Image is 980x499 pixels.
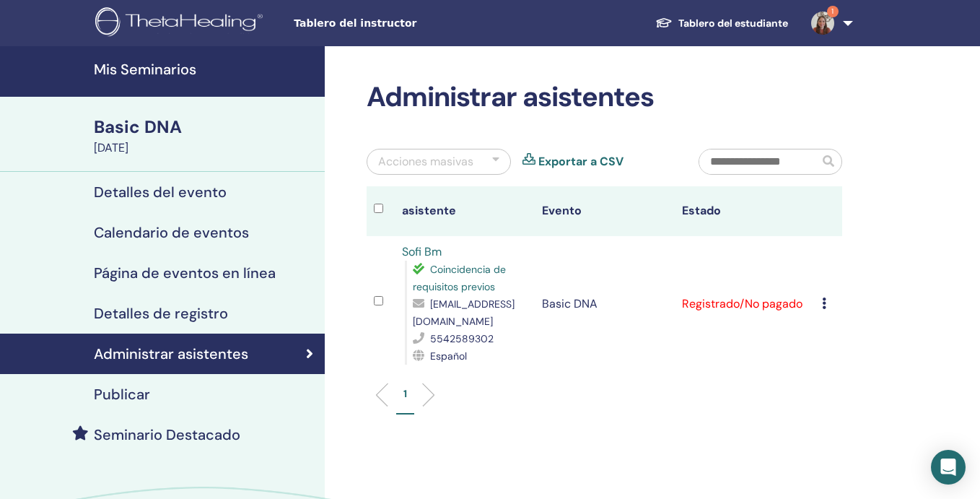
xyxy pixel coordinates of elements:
h4: Administrar asistentes [94,345,248,363]
h4: Mis Seminarios [94,61,316,78]
img: graduation-cap-white.svg [655,17,673,29]
a: Sofi Bm [402,244,442,259]
div: Open Intercom Messenger [931,450,966,485]
img: default.jpg [811,12,834,35]
span: Coincidencia de requisitos previos [413,263,506,293]
span: 1 [827,6,839,17]
span: Tablero del instructor [294,16,510,31]
th: asistente [395,186,535,236]
a: Tablero del estudiante [644,10,800,37]
div: Basic DNA [94,115,316,139]
h4: Detalles del evento [94,183,227,201]
h4: Calendario de eventos [94,224,249,241]
h2: Administrar asistentes [367,81,842,114]
a: Basic DNA[DATE] [85,115,325,157]
div: [DATE] [94,139,316,157]
p: 1 [403,386,407,402]
span: 5542589302 [430,332,494,345]
a: Exportar a CSV [538,153,624,170]
div: Acciones masivas [378,153,473,170]
td: Basic DNA [535,236,675,372]
img: logo.png [95,7,268,40]
th: Evento [535,186,675,236]
h4: Seminario Destacado [94,426,240,443]
span: [EMAIL_ADDRESS][DOMAIN_NAME] [413,298,515,328]
h4: Detalles de registro [94,305,228,322]
h4: Publicar [94,386,150,403]
h4: Página de eventos en línea [94,264,276,282]
span: Español [430,350,467,363]
th: Estado [675,186,815,236]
